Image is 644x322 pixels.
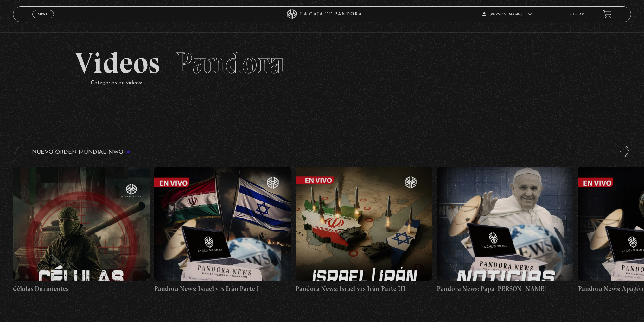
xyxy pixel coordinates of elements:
[38,12,48,16] span: Menu
[482,13,532,16] span: [PERSON_NAME]
[32,149,130,155] h3: Nuevo Orden Mundial NWO
[154,162,291,299] a: Pandora News: Israel vrs Irán Parte I
[569,13,584,16] a: Buscar
[75,48,569,78] h2: Videos
[296,162,432,299] a: Pandora News: Israel vrs Irán Parte III
[154,284,291,294] h4: Pandora News: Israel vrs Irán Parte I
[603,10,612,19] a: View your shopping cart
[91,78,569,88] p: Categorías de videos:
[175,45,285,81] span: Pandora
[35,18,50,22] span: Cerrar
[13,162,150,299] a: Células Durmientes
[620,146,631,157] button: Next
[13,284,150,294] h4: Células Durmientes
[13,146,24,157] button: Previous
[437,284,573,294] h4: Pandora News: Papa [PERSON_NAME]
[296,284,432,294] h4: Pandora News: Israel vrs Irán Parte III
[437,162,573,299] a: Pandora News: Papa [PERSON_NAME]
